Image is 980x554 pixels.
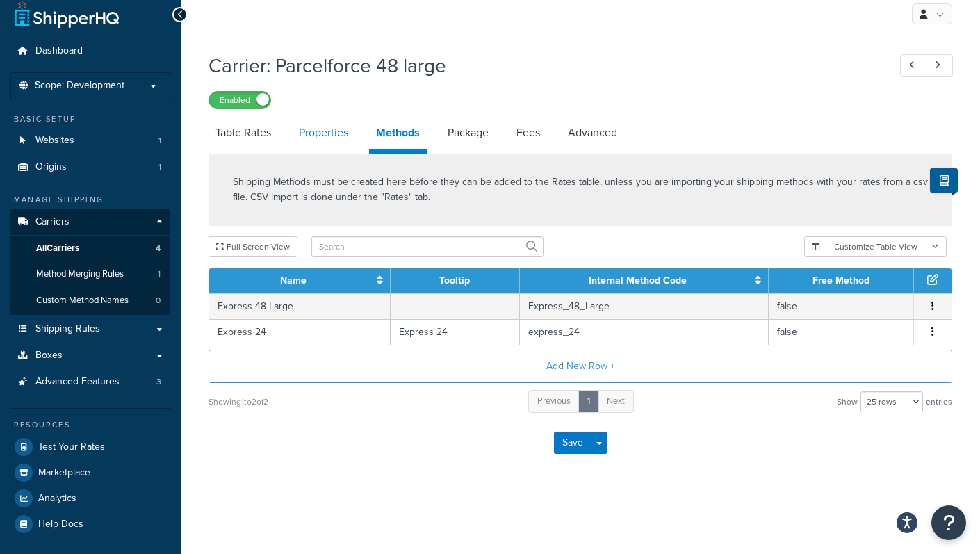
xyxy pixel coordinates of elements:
[158,161,161,173] span: 1
[10,261,170,287] li: Method Merging Rules
[926,392,952,412] span: entries
[598,390,634,413] a: Next
[36,268,124,280] span: Method Merging Rules
[837,392,858,412] span: Show
[233,174,928,205] p: Shipping Methods must be created here before they can be added to the Rates table, unless you are...
[36,243,79,254] span: All Carriers
[10,369,170,395] a: Advanced Features3
[369,116,427,154] a: Methods
[804,236,947,257] button: Customize Table View
[509,116,547,149] a: Fees
[158,135,161,147] span: 1
[35,45,83,57] span: Dashboard
[156,295,161,307] span: 0
[35,161,67,173] span: Origins
[10,512,170,537] a: Help Docs
[292,116,355,149] a: Properties
[10,209,170,315] li: Carriers
[528,390,580,413] a: Previous
[311,236,544,257] input: Search
[10,434,170,459] a: Test Your Rates
[35,80,124,92] span: Scope: Development
[10,154,170,180] a: Origins1
[391,319,519,345] td: Express 24
[589,273,687,288] a: Internal Method Code
[520,293,769,319] td: Express_48_Large
[10,209,170,235] a: Carriers
[158,268,161,280] span: 1
[10,288,170,313] a: Custom Method Names0
[769,319,914,345] td: false
[10,419,170,431] div: Resources
[156,376,161,388] span: 3
[38,467,90,479] span: Marketplace
[209,52,874,79] h1: Carrier: Parcelforce 48 large
[280,273,307,288] a: Name
[209,350,952,383] button: Add New Row +
[537,394,571,407] span: Previous
[36,295,129,307] span: Custom Method Names
[578,390,599,413] a: 1
[10,343,170,368] a: Boxes
[607,394,625,407] span: Next
[10,236,170,261] a: AllCarriers4
[441,116,496,149] a: Package
[10,154,170,180] li: Origins
[10,369,170,395] li: Advanced Features
[930,168,958,193] button: Show Help Docs
[10,194,170,206] div: Manage Shipping
[10,316,170,342] a: Shipping Rules
[926,54,953,77] a: Next Record
[931,505,966,540] button: Open Resource Center
[156,243,161,254] span: 4
[209,116,278,149] a: Table Rates
[38,441,105,453] span: Test Your Rates
[209,319,391,345] td: Express 24
[769,268,914,293] th: Free Method
[209,92,270,108] label: Enabled
[209,236,297,257] button: Full Screen View
[10,460,170,485] a: Marketplace
[391,268,519,293] th: Tooltip
[35,350,63,361] span: Boxes
[10,486,170,511] a: Analytics
[10,261,170,287] a: Method Merging Rules1
[561,116,624,149] a: Advanced
[554,432,591,454] button: Save
[10,288,170,313] li: Custom Method Names
[38,519,83,530] span: Help Docs
[38,493,76,505] span: Analytics
[10,113,170,125] div: Basic Setup
[209,392,268,412] div: Showing 1 to 2 of 2
[520,319,769,345] td: express_24
[35,323,100,335] span: Shipping Rules
[35,216,70,228] span: Carriers
[900,54,927,77] a: Previous Record
[209,293,391,319] td: Express 48 Large
[35,135,74,147] span: Websites
[10,128,170,154] a: Websites1
[769,293,914,319] td: false
[10,128,170,154] li: Websites
[10,38,170,64] a: Dashboard
[35,376,120,388] span: Advanced Features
